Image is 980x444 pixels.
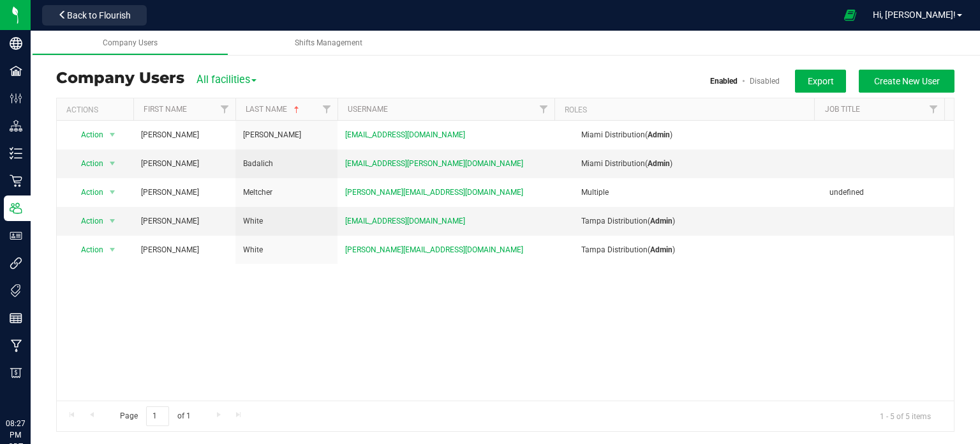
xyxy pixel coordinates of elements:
[554,98,815,121] th: Roles
[650,217,672,226] b: Admin
[70,241,105,259] span: Action
[345,244,523,256] span: [PERSON_NAME][EMAIL_ADDRESS][DOMAIN_NAME]
[10,257,22,270] inline-svg: Integrations
[10,147,22,160] inline-svg: Inventory
[67,10,131,20] span: Back to Flourish
[836,3,865,27] span: Open Ecommerce Menu
[70,212,105,230] span: Action
[66,105,128,114] div: Actions
[214,98,235,120] a: Filter
[874,76,940,86] span: Create New User
[141,129,199,141] span: [PERSON_NAME]
[10,37,22,50] inline-svg: Company
[295,38,362,47] span: Shifts Management
[10,339,22,352] inline-svg: Manufacturing
[105,212,121,230] span: select
[144,105,187,114] a: First Name
[581,159,645,168] span: Miami Distribution
[105,155,121,172] span: select
[42,5,147,26] button: Back to Flourish
[345,129,465,141] span: [EMAIL_ADDRESS][DOMAIN_NAME]
[581,245,648,254] span: Tampa Distribution
[246,105,302,114] a: Last Name
[105,126,121,144] span: select
[243,215,263,227] span: White
[710,77,738,86] a: Enabled
[923,98,944,120] a: Filter
[348,105,388,114] a: Username
[10,229,22,242] inline-svg: User Roles
[556,129,824,141] div: ( )
[10,202,22,215] inline-svg: Users
[10,367,22,379] inline-svg: Billing
[10,312,22,325] inline-svg: Reports
[141,187,199,199] span: [PERSON_NAME]
[650,245,672,254] b: Admin
[70,183,105,201] span: Action
[109,406,201,426] span: Page of 1
[556,158,824,170] div: ( )
[70,155,105,172] span: Action
[345,187,523,199] span: [PERSON_NAME][EMAIL_ADDRESS][DOMAIN_NAME]
[105,241,121,259] span: select
[13,342,51,380] iframe: Resource center
[243,244,263,256] span: White
[243,187,272,199] span: Meltcher
[825,105,860,114] a: Job Title
[795,70,846,93] button: Export
[103,38,158,47] span: Company Users
[870,406,941,425] span: 1 - 5 of 5 items
[873,10,956,20] span: Hi, [PERSON_NAME]!
[859,70,954,93] button: Create New User
[648,130,670,139] b: Admin
[56,70,184,86] h3: Company Users
[141,158,199,170] span: [PERSON_NAME]
[141,215,199,227] span: [PERSON_NAME]
[243,129,301,141] span: [PERSON_NAME]
[829,187,864,199] span: undefined
[146,406,169,426] input: 1
[10,92,22,105] inline-svg: Configuration
[10,284,22,297] inline-svg: Tags
[345,158,523,170] span: [EMAIL_ADDRESS][PERSON_NAME][DOMAIN_NAME]
[197,73,256,86] span: All facilities
[750,77,780,86] a: Disabled
[243,158,273,170] span: Badalich
[10,65,22,77] inline-svg: Facilities
[648,159,670,168] b: Admin
[141,244,199,256] span: [PERSON_NAME]
[581,130,645,139] span: Miami Distribution
[556,244,824,256] div: ( )
[345,215,465,227] span: [EMAIL_ADDRESS][DOMAIN_NAME]
[316,98,338,120] a: Filter
[10,119,22,132] inline-svg: Distribution
[581,188,609,197] span: Multiple
[10,174,22,187] inline-svg: Retail
[808,76,834,86] span: Export
[70,126,105,144] span: Action
[556,215,824,227] div: ( )
[581,217,648,226] span: Tampa Distribution
[105,183,121,201] span: select
[533,98,554,120] a: Filter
